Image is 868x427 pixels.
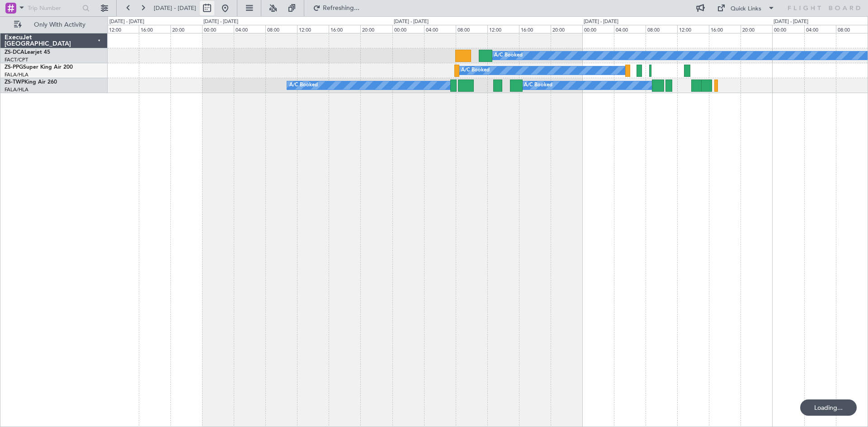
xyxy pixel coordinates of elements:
[5,65,73,70] a: ZS-PPGSuper King Air 200
[712,1,779,15] button: Quick Links
[524,79,552,92] div: A/C Booked
[5,65,23,70] span: ZS-PPG
[551,25,582,33] div: 20:00
[487,25,519,33] div: 12:00
[202,25,234,33] div: 00:00
[154,4,196,12] span: [DATE] - [DATE]
[5,80,57,85] a: ZS-TWPKing Air 260
[107,25,139,33] div: 12:00
[394,18,429,26] div: [DATE] - [DATE]
[322,5,360,11] span: Refreshing...
[804,25,836,33] div: 04:00
[461,64,490,77] div: A/C Booked
[456,25,487,33] div: 08:00
[800,399,857,416] div: Loading...
[170,25,202,33] div: 20:00
[494,49,523,62] div: A/C Booked
[582,25,614,33] div: 00:00
[731,5,761,14] div: Quick Links
[772,25,804,33] div: 00:00
[360,25,392,33] div: 20:00
[646,25,677,33] div: 08:00
[519,25,551,33] div: 16:00
[289,79,318,92] div: A/C Booked
[392,25,424,33] div: 00:00
[5,50,24,55] span: ZS-DCA
[109,18,144,26] div: [DATE] - [DATE]
[203,18,238,26] div: [DATE] - [DATE]
[265,25,297,33] div: 08:00
[309,1,363,15] button: Refreshing...
[329,25,360,33] div: 16:00
[5,50,50,55] a: ZS-DCALearjet 45
[584,18,618,26] div: [DATE] - [DATE]
[139,25,170,33] div: 16:00
[28,1,80,15] input: Trip Number
[5,71,28,78] a: FALA/HLA
[774,18,808,26] div: [DATE] - [DATE]
[5,56,28,63] a: FACT/CPT
[10,18,98,32] button: Only With Activity
[5,80,24,85] span: ZS-TWP
[5,86,28,93] a: FALA/HLA
[677,25,709,33] div: 12:00
[741,25,772,33] div: 20:00
[24,22,95,28] span: Only With Activity
[297,25,329,33] div: 12:00
[614,25,646,33] div: 04:00
[424,25,456,33] div: 04:00
[709,25,741,33] div: 16:00
[836,25,868,33] div: 08:00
